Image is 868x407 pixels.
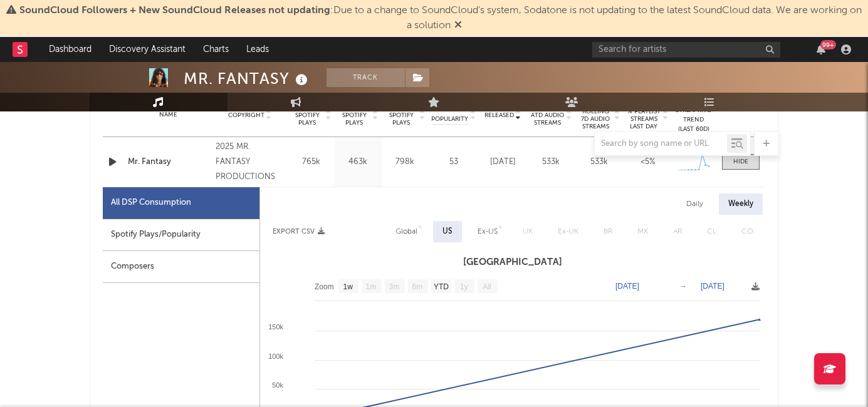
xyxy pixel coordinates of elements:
[578,156,620,168] div: 533k
[19,6,330,16] span: SoundCloud Followers + New SoundCloud Releases not updating
[194,37,238,62] a: Charts
[442,224,452,239] div: US
[412,282,422,291] text: 6m
[530,104,565,126] span: Global ATD Audio Streams
[103,251,259,283] div: Composers
[343,282,353,291] text: 1w
[679,282,687,291] text: →
[128,156,210,168] a: Mr. Fantasy
[817,44,825,54] button: 99+
[338,104,371,126] span: Last Day Spotify Plays
[103,187,259,219] div: All DSP Consumption
[268,323,283,331] text: 150k
[484,111,514,119] span: Released
[228,111,264,119] span: Copyright
[128,110,210,120] div: Name
[100,37,194,62] a: Discovery Assistant
[820,40,836,49] div: 99 +
[184,68,311,89] div: MR. FANTASY
[365,282,376,291] text: 1m
[578,100,613,130] span: Global Rolling 7D Audio Streams
[273,228,325,235] button: Export CSV
[483,282,491,291] text: All
[432,156,476,168] div: 53
[272,381,283,389] text: 50k
[238,37,278,62] a: Leads
[395,224,417,239] div: Global
[111,195,191,210] div: All DSP Consumption
[615,282,639,291] text: [DATE]
[216,140,284,185] div: 2025 MR. FANTASY PRODUCTIONS
[595,139,727,149] input: Search by song name or URL
[103,219,259,251] div: Spotify Plays/Popularity
[530,156,572,168] div: 533k
[433,282,448,291] text: YTD
[260,255,766,270] h3: [GEOGRAPHIC_DATA]
[385,156,426,168] div: 798k
[627,100,661,130] span: Estimated % Playlist Streams Last Day
[338,156,379,168] div: 463k
[291,104,324,126] span: 7 Day Spotify Plays
[677,193,713,215] div: Daily
[315,282,334,291] text: Zoom
[478,224,498,239] div: Ex-US
[719,193,763,215] div: Weekly
[592,42,780,58] input: Search for artists
[627,156,669,168] div: <5%
[385,104,418,126] span: ATD Spotify Plays
[327,68,405,87] button: Track
[675,96,713,134] div: Global Streaming Trend (Last 60D)
[19,6,862,31] span: : Due to a change to SoundCloud's system, Sodatone is not updating to the latest SoundCloud data....
[701,282,724,291] text: [DATE]
[40,37,100,62] a: Dashboard
[454,21,462,31] span: Dismiss
[431,105,468,124] span: Spotify Popularity
[389,282,399,291] text: 3m
[482,156,524,168] div: [DATE]
[268,353,283,360] text: 100k
[291,156,332,168] div: 765k
[460,282,468,291] text: 1y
